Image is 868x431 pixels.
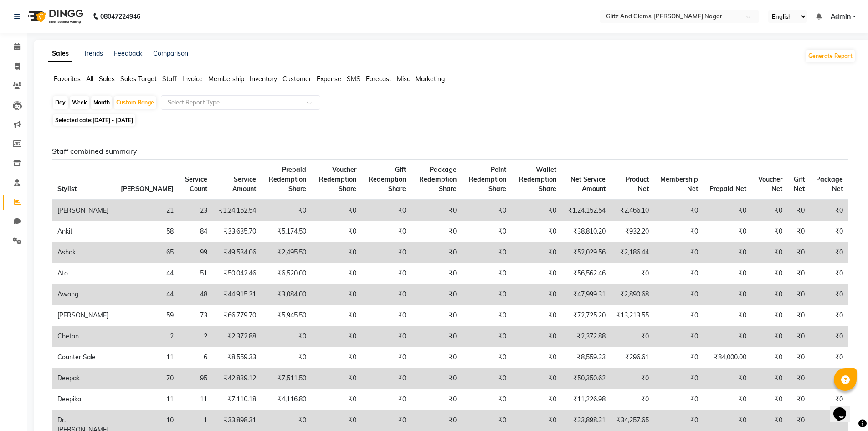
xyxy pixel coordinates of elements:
td: ₹2,372.88 [562,326,611,347]
span: Staff [162,75,177,83]
td: 11 [115,389,179,410]
td: 95 [179,368,213,389]
td: ₹0 [411,221,462,242]
td: ₹0 [788,389,810,410]
td: ₹0 [262,326,312,347]
span: Stylist [57,185,77,193]
td: ₹38,810.20 [562,221,611,242]
span: Package Net [816,175,843,193]
td: ₹0 [704,368,752,389]
span: Prepaid Redemption Share [269,166,306,193]
td: ₹8,559.33 [562,347,611,368]
td: ₹0 [654,263,704,284]
td: ₹0 [704,242,752,263]
td: ₹2,466.10 [611,200,654,221]
span: Inventory [250,75,277,83]
td: ₹7,511.50 [262,368,312,389]
td: ₹0 [262,347,312,368]
td: ₹0 [512,347,562,368]
td: ₹0 [810,200,848,221]
td: ₹0 [752,347,787,368]
td: ₹0 [411,389,462,410]
span: Invoice [182,75,203,83]
td: ₹0 [462,263,512,284]
span: Admin [831,12,851,21]
td: 44 [115,263,179,284]
td: 11 [179,389,213,410]
td: ₹0 [788,368,810,389]
td: ₹0 [788,326,810,347]
td: Ato [52,263,115,284]
span: Customer [282,75,311,83]
span: Membership Net [660,175,698,193]
td: ₹1,24,152.54 [562,200,611,221]
td: ₹5,945.50 [262,305,312,326]
td: ₹56,562.46 [562,263,611,284]
td: ₹0 [704,200,752,221]
td: ₹0 [362,368,411,389]
td: ₹0 [462,326,512,347]
div: Month [91,96,112,109]
span: Net Service Amount [570,175,606,193]
td: ₹0 [362,326,411,347]
td: ₹0 [462,347,512,368]
td: Awang [52,284,115,305]
td: ₹3,084.00 [262,284,312,305]
td: ₹0 [462,389,512,410]
td: ₹0 [810,347,848,368]
td: ₹0 [752,200,787,221]
td: ₹2,495.50 [262,242,312,263]
td: ₹0 [654,221,704,242]
td: ₹0 [462,221,512,242]
td: Deepika [52,389,115,410]
td: ₹0 [312,263,362,284]
td: ₹42,839.12 [213,368,262,389]
td: 58 [115,221,179,242]
td: ₹0 [512,263,562,284]
span: Favorites [54,75,81,83]
td: ₹932.20 [611,221,654,242]
span: Wallet Redemption Share [519,166,556,193]
td: ₹0 [611,326,654,347]
td: ₹0 [752,263,787,284]
span: Misc [397,75,410,83]
td: ₹0 [654,305,704,326]
iframe: chat widget [830,395,859,422]
td: ₹0 [312,221,362,242]
td: ₹0 [312,326,362,347]
td: 2 [179,326,213,347]
td: ₹0 [752,389,787,410]
a: Trends [83,49,103,57]
h6: Staff combined summary [52,147,848,156]
td: Deepak [52,368,115,389]
td: ₹0 [788,347,810,368]
td: ₹0 [704,284,752,305]
td: ₹0 [788,284,810,305]
td: ₹0 [810,368,848,389]
td: 6 [179,347,213,368]
td: 65 [115,242,179,263]
span: Service Count [185,175,207,193]
td: ₹0 [411,326,462,347]
td: ₹0 [262,200,312,221]
td: ₹0 [654,347,704,368]
td: 21 [115,200,179,221]
td: ₹84,000.00 [704,347,752,368]
td: ₹0 [411,263,462,284]
td: ₹0 [312,284,362,305]
td: ₹2,372.88 [213,326,262,347]
td: ₹0 [462,368,512,389]
td: ₹33,635.70 [213,221,262,242]
td: 99 [179,242,213,263]
span: Point Redemption Share [469,166,506,193]
td: ₹0 [362,263,411,284]
td: ₹0 [810,305,848,326]
span: Membership [208,75,244,83]
td: ₹0 [788,263,810,284]
td: ₹50,350.62 [562,368,611,389]
td: ₹0 [810,284,848,305]
td: ₹0 [312,200,362,221]
td: ₹0 [512,284,562,305]
span: Voucher Redemption Share [319,166,356,193]
td: 73 [179,305,213,326]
